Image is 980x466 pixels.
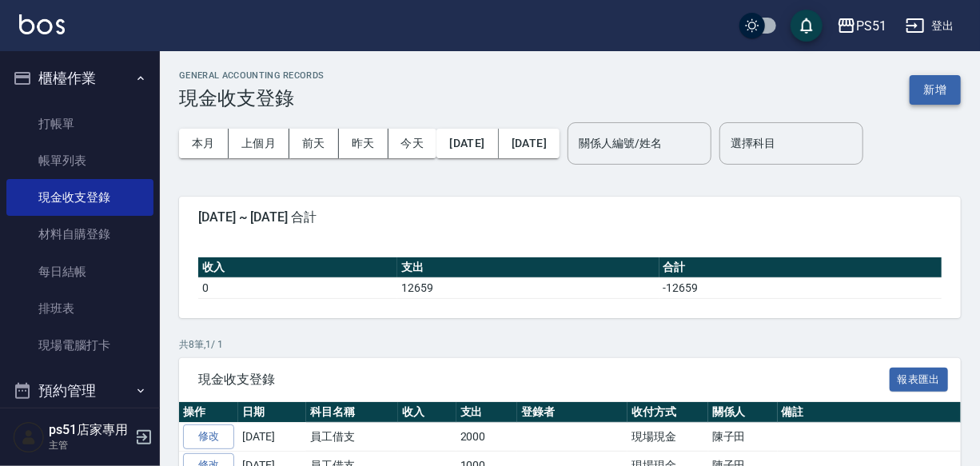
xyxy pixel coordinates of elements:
[856,16,886,36] div: PS51
[19,14,65,34] img: Logo
[339,129,388,158] button: 昨天
[910,82,961,97] a: 新增
[198,372,890,388] span: 現金收支登錄
[179,402,238,423] th: 操作
[831,10,893,42] button: PS51
[708,423,778,452] td: 陳子田
[456,402,518,423] th: 支出
[6,327,153,364] a: 現場電腦打卡
[499,129,560,158] button: [DATE]
[899,11,961,41] button: 登出
[910,75,961,105] button: 新增
[13,421,45,453] img: Person
[659,257,942,278] th: 合計
[6,179,153,216] a: 現金收支登錄
[229,129,289,158] button: 上個月
[659,277,942,298] td: -12659
[238,423,306,452] td: [DATE]
[708,402,778,423] th: 關係人
[6,290,153,327] a: 排班表
[179,337,961,352] p: 共 8 筆, 1 / 1
[179,87,325,110] h3: 現金收支登錄
[198,277,397,298] td: 0
[397,257,659,278] th: 支出
[183,424,234,449] a: 修改
[6,142,153,179] a: 帳單列表
[6,253,153,290] a: 每日結帳
[890,368,949,392] button: 報表匯出
[306,402,398,423] th: 科目名稱
[517,402,627,423] th: 登錄者
[6,216,153,253] a: 材料自購登錄
[198,257,397,278] th: 收入
[456,423,518,452] td: 2000
[6,370,153,412] button: 預約管理
[49,438,130,452] p: 主管
[6,106,153,142] a: 打帳單
[179,70,325,81] h2: GENERAL ACCOUNTING RECORDS
[627,423,708,452] td: 現場現金
[306,423,398,452] td: 員工借支
[398,402,456,423] th: 收入
[436,129,498,158] button: [DATE]
[388,129,437,158] button: 今天
[289,129,339,158] button: 前天
[49,422,130,438] h5: ps51店家專用
[791,10,823,42] button: save
[397,277,659,298] td: 12659
[6,58,153,99] button: 櫃檯作業
[238,402,306,423] th: 日期
[627,402,708,423] th: 收付方式
[179,129,229,158] button: 本月
[198,209,942,225] span: [DATE] ~ [DATE] 合計
[890,371,949,386] a: 報表匯出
